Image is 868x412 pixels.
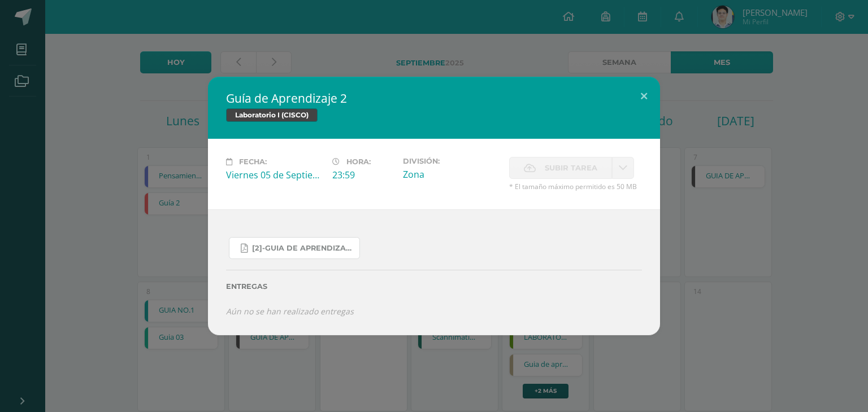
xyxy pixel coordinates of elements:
[545,157,597,178] span: Subir tarea
[226,169,323,181] div: Viernes 05 de Septiembre
[226,306,354,317] i: Aún no se han realizado entregas
[252,244,354,253] span: [2]-GUIA DE APRENDIZAJE 2 IV [PERSON_NAME] CISCO UNIDAD 4.pdf
[226,282,642,291] label: Entregas
[229,237,360,259] a: [2]-GUIA DE APRENDIZAJE 2 IV [PERSON_NAME] CISCO UNIDAD 4.pdf
[509,157,612,179] label: La fecha de entrega ha expirado
[346,157,371,166] span: Hora:
[509,182,642,191] span: * El tamaño máximo permitido es 50 MB
[403,157,500,165] label: División:
[226,90,642,106] h2: Guía de Aprendizaje 2
[403,168,500,181] div: Zona
[612,157,634,179] a: La fecha de entrega ha expirado
[239,157,267,166] span: Fecha:
[332,169,394,181] div: 23:59
[628,77,660,115] button: Close (Esc)
[226,108,318,122] span: Laboratorio I (CISCO)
